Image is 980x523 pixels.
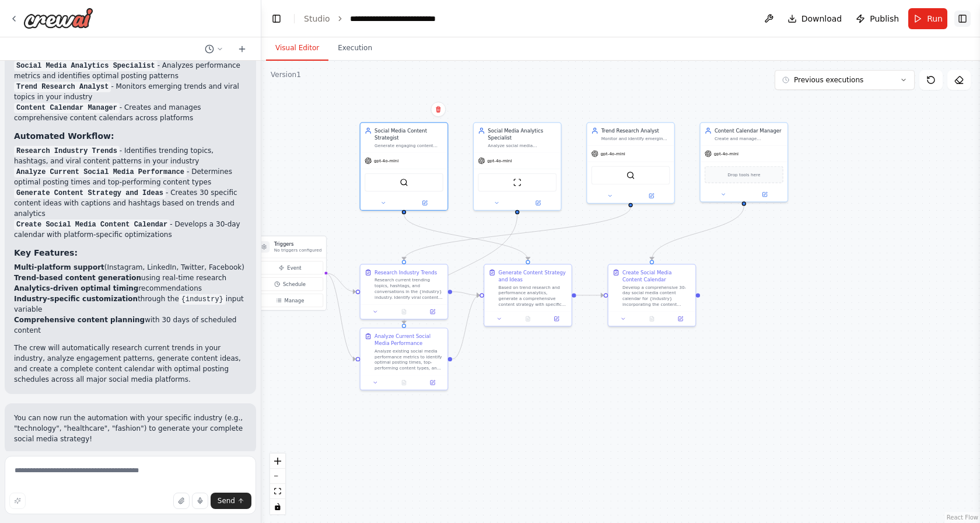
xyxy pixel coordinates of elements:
code: Research Industry Trends [14,146,120,156]
button: Open in side panel [668,315,693,323]
li: recommendations [14,283,247,294]
code: Analyze Current Social Media Performance [14,167,187,177]
button: Delete node [430,102,446,117]
button: fit view [270,484,285,499]
span: gpt-4o-mini [600,151,625,156]
span: Run [927,13,943,25]
div: Research Industry TrendsResearch current trending topics, hashtags, and conversations in the {ind... [360,264,449,319]
strong: Trend-based content generation [14,274,141,282]
div: Create Social Media Content Calendar [622,269,691,283]
button: Open in side panel [405,198,445,207]
li: with 30 days of scheduled content [14,315,247,336]
div: Version 1 [271,70,301,79]
span: gpt-4o-mini [487,158,512,164]
img: SerperDevTool [400,178,408,187]
div: Research current trending topics, hashtags, and conversations in the {industry} industry. Identif... [374,277,443,300]
g: Edge from 3d27583e-980f-4600-9300-293fbe1720fb to e930dbc7-1025-4d8e-b4d8-b41317ed2691 [400,214,520,324]
img: ScrapeWebsiteTool [513,178,521,187]
li: (Instagram, LinkedIn, Twitter, Facebook) [14,262,247,273]
button: No output available [389,378,419,387]
div: Trend Research Analyst [601,127,670,134]
code: Content Calendar Manager [14,103,120,113]
div: Research Industry Trends [374,269,437,276]
li: - Creates and manages comprehensive content calendars across platforms [14,102,247,123]
button: No output available [389,308,419,316]
g: Edge from ed7a76f4-dae0-4598-8ec9-f9d08f5ce6b5 to b5c072a1-943a-4072-8874-4bc21affd16e [648,206,747,260]
div: React Flow controls [270,454,285,514]
button: Hide left sidebar [268,11,285,27]
div: Social Media Content Strategist [374,127,443,141]
button: Download [783,8,847,29]
strong: Multi-platform support [14,263,104,271]
strong: Automated Workflow: [14,131,114,141]
li: using real-time research [14,273,247,283]
button: Open in side panel [631,191,671,200]
button: zoom in [270,454,285,469]
code: Social Media Analytics Specialist [14,61,157,71]
button: Run [908,8,947,29]
button: Visual Editor [266,36,328,61]
button: Schedule [257,277,323,291]
code: Generate Content Strategy and Ideas [14,188,166,198]
button: Upload files [173,493,190,509]
button: Switch to previous chat [200,42,228,56]
li: - Monitors emerging trends and viral topics in your industry [14,81,247,102]
code: Trend Research Analyst [14,82,111,92]
button: Click to speak your automation idea [192,493,208,509]
li: - Develops a 30-day calendar with platform-specific optimizations [14,219,247,240]
button: Show right sidebar [954,11,971,27]
span: Schedule [283,281,306,288]
div: Develop a comprehensive 30-day social media content calendar for {industry} incorporating the con... [622,284,691,307]
button: Publish [851,8,904,29]
strong: Industry-specific customization [14,295,138,303]
span: gpt-4o-mini [714,151,738,156]
div: Generate engaging content ideas and strategies for {industry} social media campaigns by researchi... [374,142,443,148]
strong: Key Features: [14,248,78,257]
div: Create Social Media Content CalendarDevelop a comprehensive 30-day social media content calendar ... [608,264,696,326]
span: Download [801,13,842,25]
div: Create and manage comprehensive social media content calendars for {industry} brands, schedule po... [715,135,783,141]
li: - Identifies trending topics, hashtags, and viral content patterns in your industry [14,145,247,166]
button: No output available [513,315,542,323]
div: Analyze social media performance metrics, identify engagement patterns, and provide actionable in... [488,142,556,148]
p: You can now run the automation with your specific industry (e.g., "technology", "healthcare", "fa... [14,413,247,444]
div: Social Media Analytics SpecialistAnalyze social media performance metrics, identify engagement pa... [473,122,562,211]
div: Analyze existing social media performance metrics to identify optimal posting times, top-performi... [374,348,443,371]
div: Social Media Content StrategistGenerate engaging content ideas and strategies for {industry} soci... [360,122,449,211]
button: No output available [637,315,667,323]
p: No triggers configured [274,247,322,253]
div: Social Media Analytics Specialist [488,127,556,141]
span: Manage [285,297,304,304]
button: Send [211,493,251,509]
img: SerperDevTool [626,171,635,180]
a: Studio [304,14,330,23]
button: Open in side panel [745,190,785,199]
g: Edge from triggers to e930dbc7-1025-4d8e-b4d8-b41317ed2691 [325,270,356,362]
span: Send [218,496,235,505]
li: - Analyzes performance metrics and identifies optimal posting patterns [14,60,247,81]
div: Generate Content Strategy and Ideas [499,269,568,283]
button: Open in side panel [544,315,569,323]
button: Previous executions [775,70,915,90]
g: Edge from e930dbc7-1025-4d8e-b4d8-b41317ed2691 to 20e50971-2cb5-40f7-9416-86c0d6021ca2 [452,292,480,362]
span: Drop tools here [727,171,760,178]
strong: Comprehensive content planning [14,316,145,324]
li: through the input variable [14,294,247,315]
a: React Flow attribution [947,514,978,521]
div: Content Calendar ManagerCreate and manage comprehensive social media content calendars for {indus... [699,122,788,202]
g: Edge from e2e6ea97-5c83-4031-92c7-510b4e6c83c3 to 20e50971-2cb5-40f7-9416-86c0d6021ca2 [452,288,480,299]
button: toggle interactivity [270,499,285,514]
g: Edge from triggers to e2e6ea97-5c83-4031-92c7-510b4e6c83c3 [325,270,356,295]
g: Edge from cb160682-71b5-4873-bdd6-8fe5d094222d to e2e6ea97-5c83-4031-92c7-510b4e6c83c3 [400,207,634,260]
button: Start a new chat [233,42,251,56]
strong: Analytics-driven optimal timing [14,284,138,292]
nav: breadcrumb [304,13,464,25]
button: Open in side panel [518,198,558,207]
button: Execution [328,36,381,61]
div: Analyze Current Social Media PerformanceAnalyze existing social media performance metrics to iden... [360,327,449,390]
span: Previous executions [794,75,863,85]
li: - Creates 30 specific content ideas with captions and hashtags based on trends and analytics [14,187,247,219]
span: gpt-4o-mini [374,158,398,164]
button: Open in side panel [421,378,445,387]
div: Monitor and identify emerging trends, viral topics, and industry-specific conversations relevant ... [601,135,670,141]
